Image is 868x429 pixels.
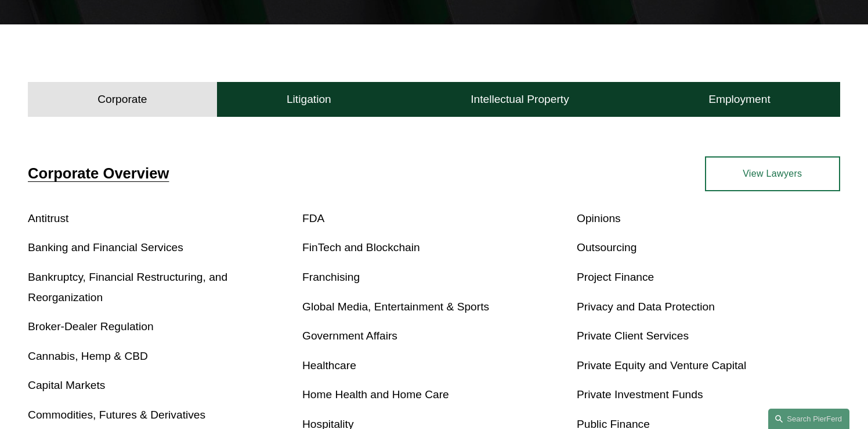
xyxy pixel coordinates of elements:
h4: Litigation [287,92,331,106]
a: Outsourcing [577,241,636,253]
a: Government Affairs [302,330,397,342]
a: Capital Markets [28,379,105,391]
a: FinTech and Blockchain [302,241,420,253]
a: Healthcare [302,359,356,371]
a: Private Equity and Venture Capital [577,359,746,371]
a: Private Client Services [577,330,689,342]
a: Private Investment Funds [577,388,703,401]
a: Antitrust [28,212,68,224]
h4: Employment [708,92,771,106]
a: Bankruptcy, Financial Restructuring, and Reorganization [28,271,227,303]
a: Broker-Dealer Regulation [28,320,154,333]
h4: Intellectual Property [471,92,569,106]
a: Cannabis, Hemp & CBD [28,350,148,362]
h4: Corporate [97,92,147,106]
a: Search this site [768,409,849,429]
a: Project Finance [577,271,654,283]
a: Corporate Overview [28,165,169,181]
a: Franchising [302,271,360,283]
a: Opinions [577,212,621,224]
a: Home Health and Home Care [302,388,449,401]
a: View Lawyers [705,156,840,191]
a: Privacy and Data Protection [577,301,715,313]
a: FDA [302,212,324,224]
a: Banking and Financial Services [28,241,183,253]
a: Commodities, Futures & Derivatives [28,409,205,421]
a: Global Media, Entertainment & Sports [302,301,489,313]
